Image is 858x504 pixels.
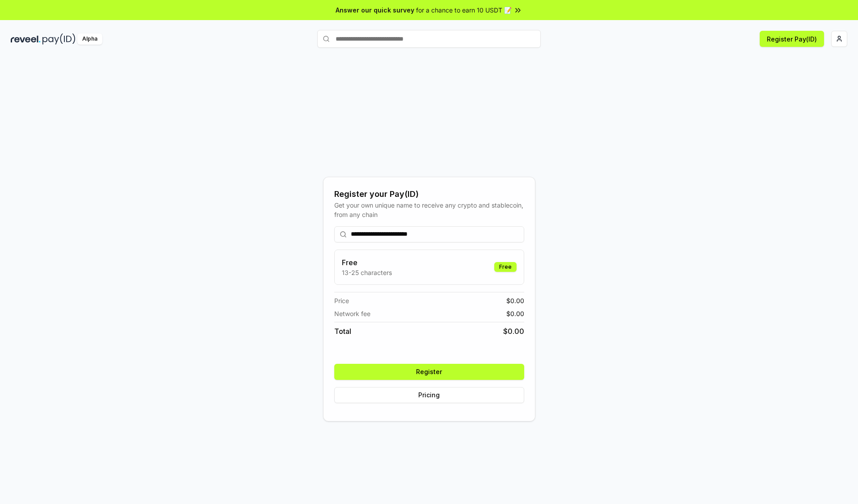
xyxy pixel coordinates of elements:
[334,296,349,305] span: Price
[334,309,370,318] span: Network fee
[334,188,524,200] div: Register your Pay(ID)
[416,5,512,15] span: for a chance to earn 10 USDT 📝
[42,33,76,45] img: pay_id
[494,262,517,272] div: Free
[334,387,524,403] button: Pricing
[11,33,41,45] img: reveel_dark
[506,296,524,305] span: $ 0.00
[334,326,351,337] span: Total
[760,31,824,47] button: Register Pay(ID)
[336,5,414,15] span: Answer our quick survey
[503,326,524,337] span: $ 0.00
[342,268,392,277] p: 13-25 characters
[334,364,524,380] button: Register
[506,309,524,318] span: $ 0.00
[334,200,524,219] div: Get your own unique name to receive any crypto and stablecoin, from any chain
[77,33,102,45] div: Alpha
[342,257,392,268] h3: Free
